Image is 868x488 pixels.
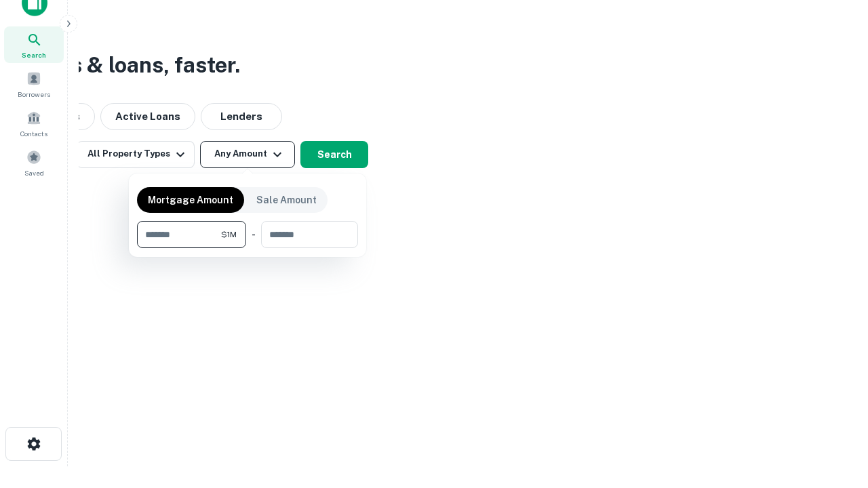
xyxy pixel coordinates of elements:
[221,228,237,241] span: $1M
[252,221,256,248] div: -
[800,380,868,445] iframe: Chat Widget
[256,192,317,207] p: Sale Amount
[148,192,233,207] p: Mortgage Amount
